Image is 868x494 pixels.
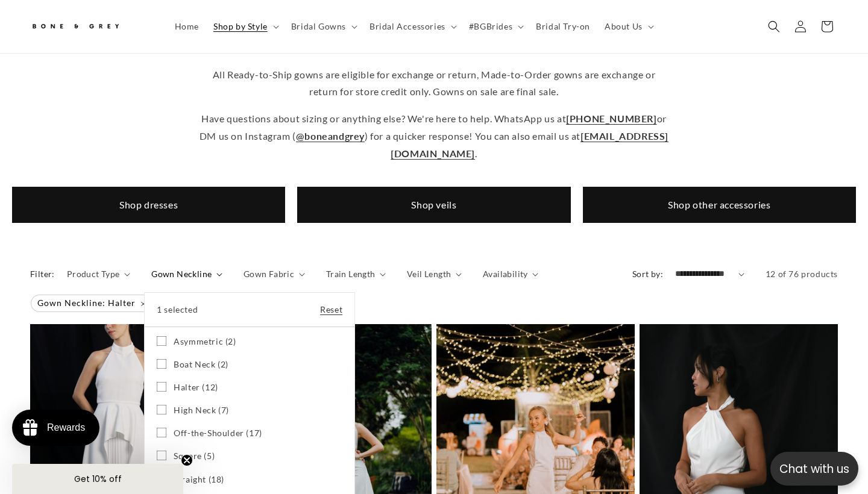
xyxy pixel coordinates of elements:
[291,21,346,32] span: Bridal Gowns
[12,464,183,494] div: Get 10% offClose teaser
[174,405,229,416] span: High Neck (7)
[174,474,224,485] span: Straight (18)
[175,21,199,32] span: Home
[770,452,858,486] button: Open chatbox
[529,14,597,39] a: Bridal Try-on
[597,14,659,39] summary: About Us
[469,21,512,32] span: #BGBrides
[47,422,85,433] div: Rewards
[320,302,342,317] a: Reset
[151,267,222,280] summary: Gown Neckline (1 selected)
[157,302,198,317] span: 1 selected
[174,382,218,393] span: Halter (12)
[770,460,858,478] p: Chat with us
[174,451,215,461] span: Square (5)
[181,454,193,466] button: Close teaser
[536,21,590,32] span: Bridal Try-on
[284,14,362,39] summary: Bridal Gowns
[168,14,206,39] a: Home
[761,13,787,40] summary: Search
[174,359,228,370] span: Boat Neck (2)
[370,21,445,32] span: Bridal Accessories
[213,21,268,32] span: Shop by Style
[206,14,284,39] summary: Shop by Style
[74,473,122,485] span: Get 10% off
[26,12,156,41] a: Bone and Grey Bridal
[174,428,262,439] span: Off-the-Shoulder (17)
[462,14,529,39] summary: #BGBrides
[174,336,236,347] span: Asymmetric (2)
[30,17,121,37] img: Bone and Grey Bridal
[362,14,462,39] summary: Bridal Accessories
[605,21,643,32] span: About Us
